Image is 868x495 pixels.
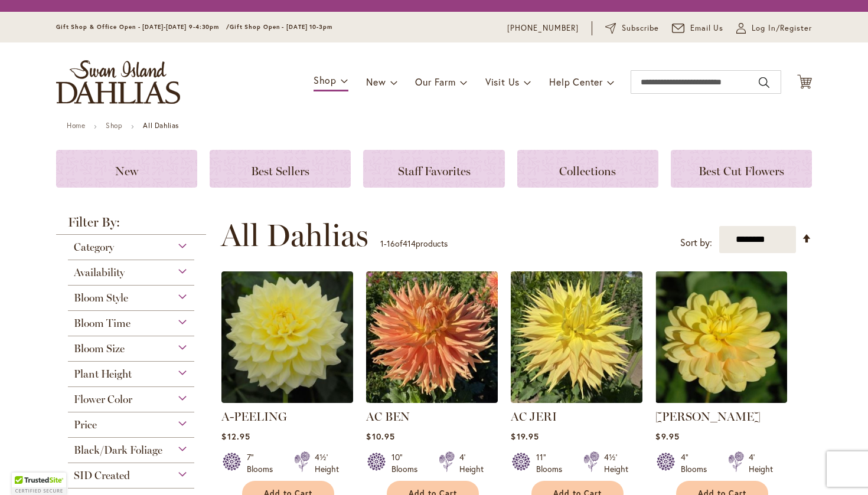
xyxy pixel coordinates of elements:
span: Email Us [690,22,724,34]
span: Best Cut Flowers [699,164,784,178]
span: Gift Shop Open - [DATE] 10-3pm [230,23,332,31]
strong: Filter By: [56,216,206,235]
span: Staff Favorites [398,164,471,178]
div: 4" Blooms [681,451,714,475]
span: $10.95 [366,431,394,442]
span: Log In/Register [752,22,812,34]
span: Availability [74,266,125,279]
span: 1 [380,238,384,249]
span: Plant Height [74,368,132,381]
a: Staff Favorites [363,150,504,188]
span: All Dahlias [221,218,368,253]
a: AC BEN [366,409,410,424]
span: Bloom Style [74,291,128,304]
span: Price [74,418,97,431]
a: AC JERI [511,409,557,424]
div: 4' Height [749,451,773,475]
span: Help Center [549,76,603,88]
span: $9.95 [655,431,679,442]
span: Our Farm [415,76,455,88]
a: Best Cut Flowers [671,150,812,188]
img: AC BEN [366,271,498,403]
a: [PHONE_NUMBER] [507,22,579,34]
span: Subscribe [622,22,659,34]
span: Bloom Size [74,342,125,355]
span: New [115,164,138,178]
a: A-PEELING [221,409,287,424]
img: A-Peeling [221,271,353,403]
span: 414 [403,238,416,249]
a: AC Jeri [511,394,642,405]
div: 10" Blooms [391,451,425,475]
a: AC BEN [366,394,498,405]
span: 16 [387,238,395,249]
div: 7" Blooms [247,451,280,475]
a: New [56,150,197,188]
a: Email Us [672,22,724,34]
span: Flower Color [74,393,132,406]
a: Collections [517,150,658,188]
iframe: Launch Accessibility Center [9,453,42,486]
a: Home [67,121,85,130]
a: Log In/Register [736,22,812,34]
label: Sort by: [680,232,712,254]
button: Search [759,73,769,92]
div: 11" Blooms [536,451,569,475]
div: 4' Height [459,451,484,475]
span: New [366,76,386,88]
span: $12.95 [221,431,250,442]
span: Best Sellers [251,164,309,178]
p: - of products [380,234,448,253]
span: Visit Us [485,76,520,88]
span: Black/Dark Foliage [74,444,162,457]
img: AHOY MATEY [655,271,787,403]
a: Best Sellers [210,150,351,188]
img: AC Jeri [511,271,642,403]
a: [PERSON_NAME] [655,409,761,424]
span: Bloom Time [74,317,130,330]
span: Shop [314,74,337,86]
span: Collections [559,164,616,178]
a: Subscribe [605,22,659,34]
a: AHOY MATEY [655,394,787,405]
span: $19.95 [511,431,539,442]
a: store logo [56,60,180,104]
div: 4½' Height [604,451,628,475]
span: Gift Shop & Office Open - [DATE]-[DATE] 9-4:30pm / [56,23,230,31]
a: Shop [106,121,122,130]
span: Category [74,241,114,254]
a: A-Peeling [221,394,353,405]
div: 4½' Height [315,451,339,475]
strong: All Dahlias [143,121,179,130]
span: SID Created [74,469,130,482]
